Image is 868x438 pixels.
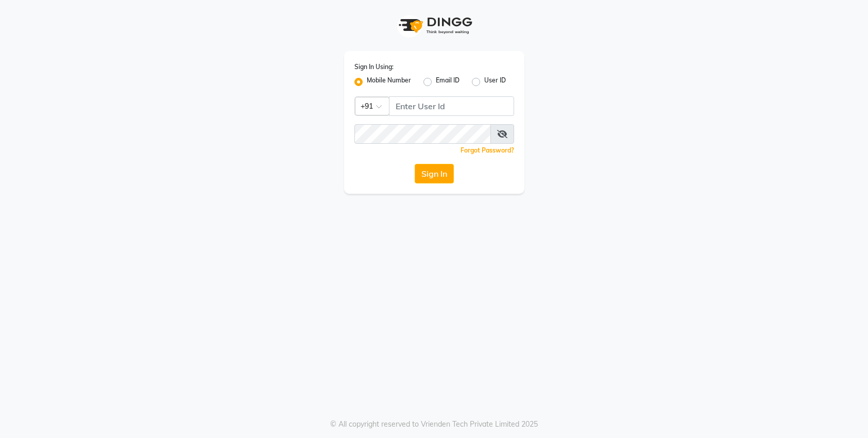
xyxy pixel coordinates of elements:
[389,96,514,116] input: Username
[415,164,454,183] button: Sign In
[461,146,514,154] a: Forgot Password?
[367,76,411,88] label: Mobile Number
[484,76,506,88] label: User ID
[354,124,491,144] input: Username
[436,76,459,88] label: Email ID
[354,62,394,72] label: Sign In Using:
[393,10,475,41] img: logo1.svg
